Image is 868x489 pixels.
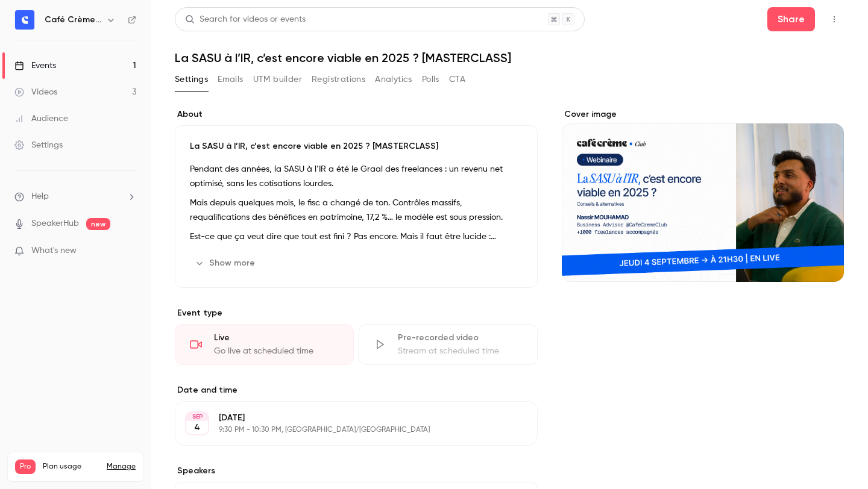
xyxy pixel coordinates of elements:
button: Emails [218,70,243,89]
div: Videos [14,86,57,98]
p: Pendant des années, la SASU à l’IR a été le Graal des freelances : un revenu net optimisé, sans l... [190,162,523,191]
p: Event type [175,307,538,319]
a: Manage [107,462,136,472]
button: UTM builder [253,70,302,89]
img: Café Crème Club [15,10,34,30]
button: Settings [175,70,208,89]
label: Speakers [175,465,538,477]
span: What's new [31,244,77,257]
div: Settings [14,139,63,151]
button: Share [767,7,815,31]
p: 9:30 PM - 10:30 PM, [GEOGRAPHIC_DATA]/[GEOGRAPHIC_DATA] [219,425,474,435]
div: Events [14,60,56,72]
div: Stream at scheduled time [398,345,523,357]
p: Est-ce que ça veut dire que tout est fini ? Pas encore. Mais il faut être lucide : l’incertitude ... [190,229,523,244]
section: Cover image [562,108,844,282]
span: new [86,218,110,230]
h1: La SASU à l’IR, c’est encore viable en 2025 ? [MASTERCLASS] [175,51,844,65]
a: SpeakerHub [31,217,79,230]
p: Mais depuis quelques mois, le fisc a changé de ton. Contrôles massifs, requalifications des bénéf... [190,196,523,225]
div: Pre-recorded videoStream at scheduled time [359,324,538,365]
div: LiveGo live at scheduled time [175,324,354,365]
span: Help [31,190,49,203]
div: SEP [186,413,208,421]
p: 4 [194,422,200,434]
label: Date and time [175,384,538,396]
p: [DATE] [219,412,474,424]
span: Pro [15,459,36,474]
div: Go live at scheduled time [214,345,339,357]
p: La SASU à l’IR, c’est encore viable en 2025 ? [MASTERCLASS] [190,140,523,152]
span: Plan usage [43,462,99,472]
button: CTA [449,70,465,89]
li: help-dropdown-opener [14,190,136,203]
label: Cover image [562,108,844,120]
div: Live [214,332,339,344]
h6: Café Crème Club [45,14,101,26]
button: Registrations [312,70,365,89]
button: Show more [190,254,262,273]
label: About [175,108,538,120]
div: Search for videos or events [185,13,306,26]
div: Audience [14,113,68,125]
div: Pre-recorded video [398,332,523,344]
button: Polls [422,70,439,89]
button: Analytics [375,70,412,89]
